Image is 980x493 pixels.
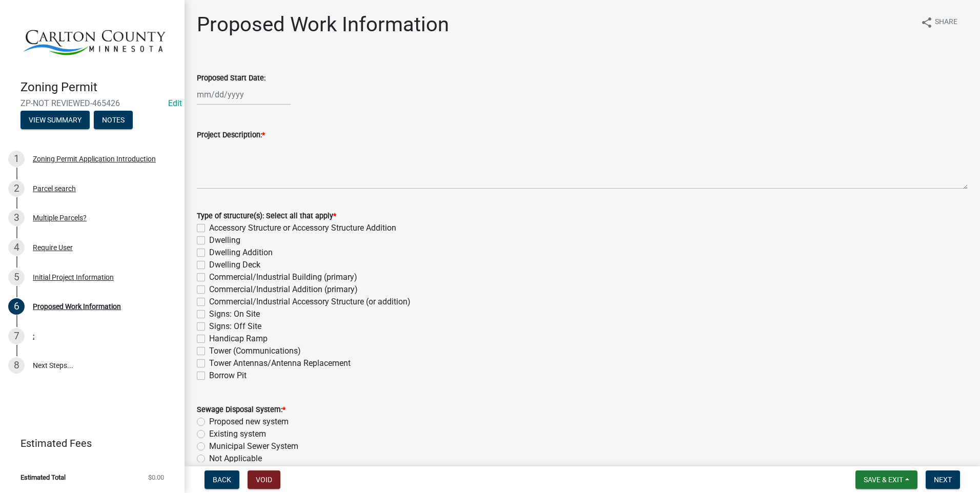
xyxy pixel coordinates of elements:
label: Commercial/Industrial Accessory Structure (or addition) [209,296,411,308]
button: View Summary [21,111,90,129]
label: Not Applicable [209,453,262,465]
span: ZP-NOT REVIEWED-465426 [21,98,164,108]
wm-modal-confirm: Notes [94,117,133,125]
label: Project Description: [197,132,265,139]
label: Tower (Communications) [209,345,301,357]
a: Estimated Fees [8,433,168,454]
label: Proposed new system [209,416,289,428]
span: Next [934,476,952,484]
button: Next [926,470,960,489]
div: Multiple Parcels? [33,214,87,221]
wm-modal-confirm: Summary [21,117,90,125]
div: Proposed Work Information [33,303,121,310]
span: Save & Exit [864,476,903,484]
label: Borrow Pit [209,369,247,382]
div: 5 [8,269,25,285]
label: Proposed Start Date: [197,75,266,82]
div: 8 [8,357,25,374]
label: Sewage Disposal System: [197,406,285,414]
div: Require User [33,244,73,251]
div: 6 [8,298,25,315]
div: Parcel search [33,185,76,192]
label: Commercial/Industrial Addition (primary) [209,283,358,296]
input: mm/dd/yyyy [197,84,291,105]
button: shareShare [912,12,966,32]
button: Void [248,470,280,489]
i: share [921,16,933,29]
img: Carlton County, Minnesota [21,11,168,69]
div: 4 [8,239,25,256]
label: Existing system [209,428,266,440]
label: Tower Antennas/Antenna Replacement [209,357,351,369]
span: Share [935,16,957,29]
wm-modal-confirm: Edit Application Number [168,98,182,108]
label: Commercial/Industrial Building (primary) [209,271,357,283]
label: Dwelling [209,234,240,246]
a: Edit [168,98,182,108]
label: Municipal Sewer System [209,440,298,453]
label: Signs: Off Site [209,320,261,333]
label: Dwelling Deck [209,259,260,271]
label: Handicap Ramp [209,333,268,345]
div: 1 [8,151,25,167]
div: 7 [8,328,25,344]
div: Initial Project Information [33,274,114,281]
button: Back [205,470,239,489]
div: 2 [8,180,25,197]
label: Type of structure(s): Select all that apply [197,213,336,220]
label: Signs: On Site [209,308,260,320]
label: Accessory Structure or Accessory Structure Addition [209,222,396,234]
button: Notes [94,111,133,129]
h4: Zoning Permit [21,80,176,95]
label: Dwelling Addition [209,246,273,259]
div: Zoning Permit Application Introduction [33,155,156,162]
div: : [33,333,34,340]
div: 3 [8,210,25,226]
h1: Proposed Work Information [197,12,449,37]
span: $0.00 [148,474,164,481]
span: Estimated Total [21,474,66,481]
span: Back [213,476,231,484]
button: Save & Exit [855,470,917,489]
